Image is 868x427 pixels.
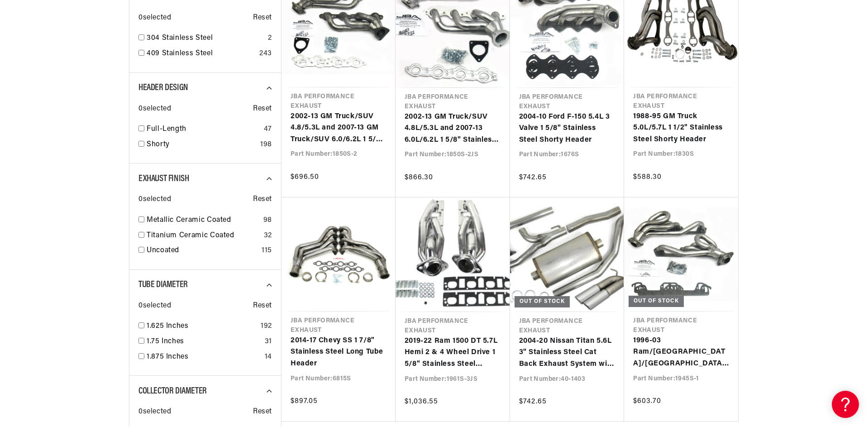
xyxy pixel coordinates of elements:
a: 1.625 Inches [147,321,257,332]
span: Tube Diameter [138,280,188,289]
a: 2019-22 Ram 1500 DT 5.7L Hemi 2 & 4 Wheel Drive 1 5/8" Stainless Steel Shorty Header with Metalli... [405,336,501,370]
span: 0 selected [138,12,171,24]
a: 1.875 Inches [147,351,261,363]
span: Reset [253,103,272,115]
span: Collector Diameter [138,387,207,396]
div: 243 [259,48,272,60]
a: 2004-20 Nissan Titan 5.6L 3" Stainless Steel Cat Back Exhaust System with Dual 3 1/2" Tips Side R... [519,336,615,370]
div: 47 [264,124,272,135]
span: 0 selected [138,103,171,115]
span: Reset [253,406,272,418]
a: 2002-13 GM Truck/SUV 4.8/5.3L and 2007-13 GM Truck/SUV 6.0/6.2L 1 5/8" Stainless Steel Shorty Header [291,111,386,146]
div: 32 [264,230,272,242]
a: Metallic Ceramic Coated [147,215,260,226]
div: 198 [260,139,272,151]
a: 1.75 Inches [147,336,261,348]
a: Full-Length [147,124,260,135]
div: 192 [261,321,272,332]
span: Reset [253,12,272,24]
a: Titanium Ceramic Coated [147,230,260,242]
div: 115 [262,245,272,257]
div: 2 [268,33,272,44]
div: 14 [265,351,272,363]
span: 0 selected [138,194,171,206]
a: 304 Stainless Steel [147,33,264,44]
span: 0 selected [138,406,171,418]
a: 2002-13 GM Truck/SUV 4.8L/5.3L and 2007-13 6.0L/6.2L 1 5/8" Stainless Steel Shorty Header with Me... [405,111,501,146]
a: Shorty [147,139,257,151]
a: Uncoated [147,245,258,257]
div: 31 [265,336,272,348]
a: 1996-03 Ram/[GEOGRAPHIC_DATA]/[GEOGRAPHIC_DATA] 1 1/2" Stainless Steel Shorty Header [633,335,729,370]
span: Reset [253,194,272,206]
div: 98 [263,215,272,226]
span: Header Design [138,83,188,92]
a: 2014-17 Chevy SS 1 7/8" Stainless Steel Long Tube Header [291,335,386,370]
span: Exhaust Finish [138,174,189,183]
span: Reset [253,300,272,312]
a: 2004-10 Ford F-150 5.4L 3 Valve 1 5/8" Stainless Steel Shorty Header [519,111,615,146]
a: 409 Stainless Steel [147,48,256,60]
span: 0 selected [138,300,171,312]
a: 1988-95 GM Truck 5.0L/5.7L 1 1/2" Stainless Steel Shorty Header [633,111,729,146]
